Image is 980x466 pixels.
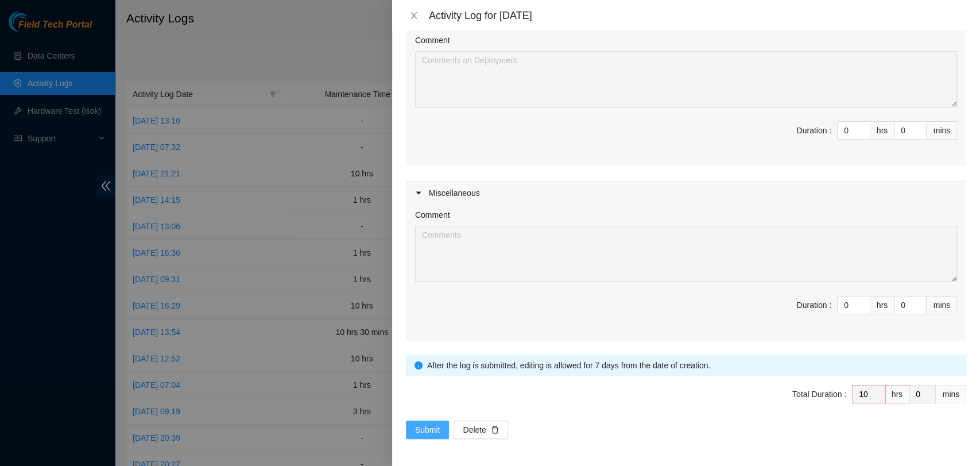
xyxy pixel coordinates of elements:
button: Close [406,10,422,21]
div: hrs [870,296,894,314]
div: hrs [870,121,894,140]
span: close [409,11,419,20]
div: mins [936,385,966,403]
div: Activity Log for [DATE] [429,9,966,22]
button: Submit [406,421,450,439]
label: Comment [415,34,450,47]
button: Deletedelete [454,421,508,439]
span: Submit [415,423,440,436]
div: Duration : [796,124,831,137]
span: delete [491,426,499,435]
span: caret-right [415,190,422,197]
div: hrs [885,385,909,403]
label: Comment [415,209,450,221]
div: mins [927,121,957,140]
span: Delete [463,423,486,436]
div: Miscellaneous [406,180,966,206]
textarea: Comment [415,226,957,282]
div: Total Duration : [792,388,846,400]
div: Duration : [796,299,831,311]
div: mins [927,296,957,314]
span: info-circle [415,361,423,369]
textarea: Comment [415,51,957,107]
div: After the log is submitted, editing is allowed for 7 days from the date of creation. [427,359,958,372]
